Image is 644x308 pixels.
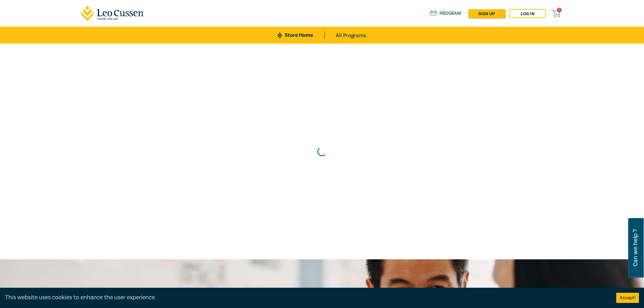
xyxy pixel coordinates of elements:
[468,9,505,18] a: sign up
[5,293,606,302] div: This website uses cookies to enhance the user experience.
[336,27,366,44] a: All Programs
[430,10,461,17] a: Program
[278,31,325,39] a: Store Home
[557,8,562,12] span: 0
[632,222,639,274] span: Can we help ?
[509,9,546,18] a: Log in
[616,293,639,303] button: Accept cookies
